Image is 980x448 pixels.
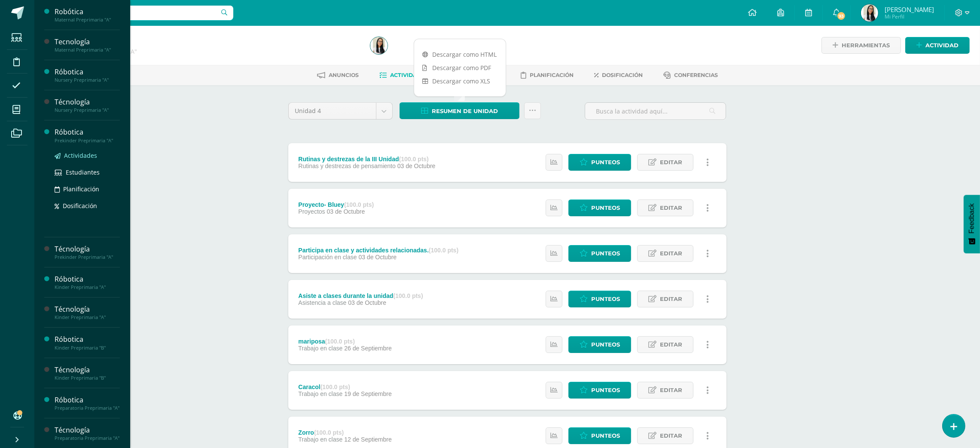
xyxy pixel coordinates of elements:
[55,107,120,113] div: Nursery Preprimaria "A"
[568,154,631,171] a: Punteos
[55,334,120,344] div: Róbotica
[344,390,392,397] span: 19 de Septiembre
[585,103,726,120] input: Busca la actividad aquí...
[885,13,934,20] span: Mi Perfil
[55,274,120,284] div: Róbotica
[63,185,99,193] span: Planificación
[429,247,458,254] strong: (100.0 pts)
[591,337,620,353] span: Punteos
[821,37,901,54] a: Herramientas
[594,68,643,82] a: Dosificación
[379,68,428,82] a: Actividades
[414,48,506,61] a: Descargar como HTML
[968,203,976,233] span: Feedback
[55,67,120,77] div: Róbotica
[55,167,120,177] a: Estudiantes
[66,168,100,176] span: Estudiantes
[298,201,374,208] div: Proyecto- Bluey
[314,429,344,436] strong: (100.0 pts)
[298,436,342,443] span: Trabajo en clase
[298,254,357,261] span: Participación en clase
[55,127,120,137] div: Róbotica
[568,199,631,216] a: Punteos
[358,254,397,261] span: 03 de Octubre
[40,6,233,20] input: Busca un usuario...
[55,425,120,435] div: Técnología
[67,35,360,47] h1: Róbotica
[568,245,631,262] a: Punteos
[591,154,620,170] span: Punteos
[55,37,120,47] div: Tecnología
[55,138,120,144] div: Prekinder Preprimaria "A"
[591,200,620,216] span: Punteos
[55,395,120,405] div: Róbotica
[67,47,360,55] div: Nursery Preprimaria 'A'
[964,195,980,253] button: Feedback - Mostrar encuesta
[321,384,350,390] strong: (100.0 pts)
[298,292,423,299] div: Asiste a clases durante la unidad
[568,291,631,307] a: Punteos
[55,395,120,411] a: RóboticaPreparatoria Preprimaria "A"
[298,338,391,345] div: mariposa
[55,150,120,160] a: Actividades
[298,208,325,215] span: Proyectos
[602,72,643,78] span: Dosificación
[390,72,428,78] span: Actividades
[925,37,959,53] span: Actividad
[55,37,120,53] a: TecnologíaMaternal Preprimaria "A"
[660,154,682,170] span: Editar
[298,345,342,352] span: Trabajo en clase
[591,382,620,398] span: Punteos
[660,428,682,444] span: Editar
[55,375,120,381] div: Kinder Preprimaria "B"
[55,365,120,375] div: Técnología
[842,37,890,53] span: Herramientas
[663,68,718,82] a: Conferencias
[317,68,359,82] a: Anuncios
[55,314,120,320] div: Kinder Preprimaria "A"
[55,304,120,320] a: TécnologíaKinder Preprimaria "A"
[298,163,395,169] span: Rutinas y destrezas de pensamiento
[674,72,718,78] span: Conferencias
[55,274,120,290] a: RóboticaKinder Preprimaria "A"
[414,74,506,88] a: Descargar como XLS
[591,245,620,261] span: Punteos
[837,11,846,21] span: 93
[370,37,388,54] img: 24bac2befe72ec47081750eb832e1c02.png
[55,127,120,143] a: RóboticaPrekinder Preprimaria "A"
[905,37,970,54] a: Actividad
[348,299,386,306] span: 03 de Octubre
[660,382,682,398] span: Editar
[55,184,120,194] a: Planificación
[55,365,120,381] a: TécnologíaKinder Preprimaria "B"
[660,200,682,216] span: Editar
[55,201,120,211] a: Dosificación
[530,72,574,78] span: Planificación
[55,47,120,53] div: Maternal Preprimaria "A"
[55,97,120,107] div: Técnología
[325,338,355,345] strong: (100.0 pts)
[327,208,365,215] span: 03 de Octubre
[63,202,97,210] span: Dosificación
[298,429,391,436] div: Zorro
[521,68,574,82] a: Planificación
[55,7,120,23] a: RobóticaMaternal Preprimaria "A"
[55,334,120,350] a: RóboticaKinder Preprimaria "B"
[55,405,120,411] div: Preparatoria Preprimaria "A"
[55,304,120,314] div: Técnología
[885,5,934,14] span: [PERSON_NAME]
[298,299,346,306] span: Asistencia a clase
[399,156,429,163] strong: (100.0 pts)
[55,77,120,83] div: Nursery Preprimaria "A"
[568,382,631,399] a: Punteos
[55,284,120,290] div: Kinder Preprimaria "A"
[55,17,120,23] div: Maternal Preprimaria "A"
[298,384,391,390] div: Caracol
[329,72,359,78] span: Anuncios
[660,337,682,353] span: Editar
[298,247,458,254] div: Participa en clase y actividades relacionadas.
[660,245,682,261] span: Editar
[414,61,506,74] a: Descargar como PDF
[64,151,97,160] span: Actividades
[344,201,374,208] strong: (100.0 pts)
